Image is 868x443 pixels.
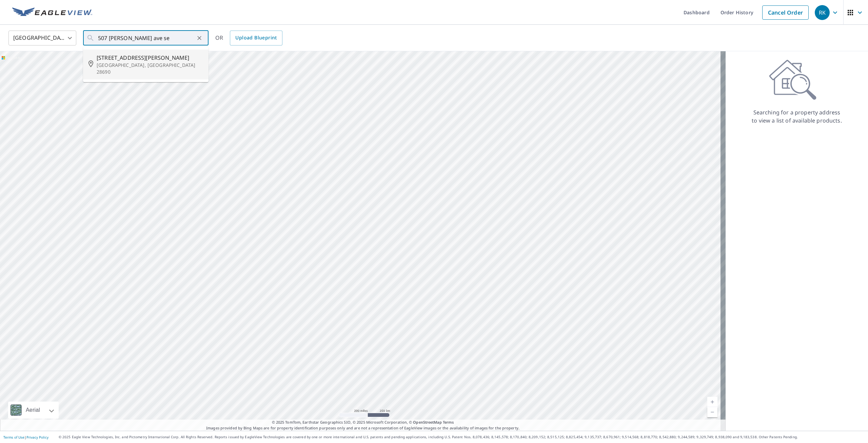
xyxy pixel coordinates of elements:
input: Search by address or latitude-longitude [98,29,195,48]
a: Terms [443,420,454,425]
img: EV Logo [12,7,92,18]
p: | [3,435,48,439]
a: Upload Blueprint [230,31,282,45]
a: Privacy Policy [26,435,48,440]
div: Aerial [24,402,42,419]
span: © 2025 TomTom, Earthstar Geographics SIO, © 2025 Microsoft Corporation, © [272,420,454,425]
a: Cancel Order [762,5,809,20]
button: Clear [195,33,204,43]
p: [GEOGRAPHIC_DATA], [GEOGRAPHIC_DATA] 28690 [97,62,203,75]
p: Searching for a property address to view a list of available products. [751,108,842,125]
div: OR [215,31,282,45]
div: Aerial [8,402,59,419]
div: RK [815,5,830,20]
span: Upload Blueprint [235,34,277,42]
a: OpenStreetMap [413,420,441,425]
a: Current Level 5, Zoom In [707,397,717,407]
a: Current Level 5, Zoom Out [707,407,717,417]
p: © 2025 Eagle View Technologies, Inc. and Pictometry International Corp. All Rights Reserved. Repo... [59,435,865,440]
a: Terms of Use [3,435,24,440]
span: [STREET_ADDRESS][PERSON_NAME] [97,54,203,62]
div: [GEOGRAPHIC_DATA] [8,29,76,48]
